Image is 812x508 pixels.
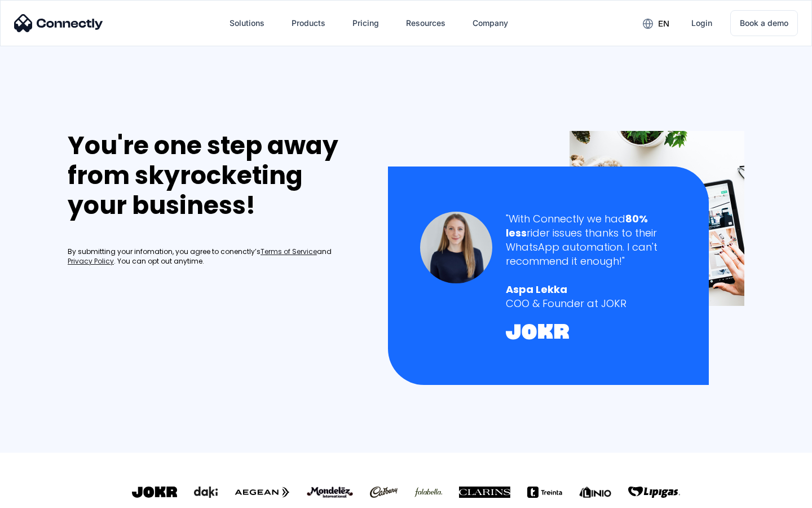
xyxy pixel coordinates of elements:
div: By submitting your infomation, you agree to conenctly’s and . You can opt out anytime. [68,247,364,266]
div: Login [691,15,712,31]
a: Privacy Policy [68,257,114,266]
a: Login [682,10,721,37]
a: Terms of Service [261,247,317,257]
aside: Language selected: English [11,488,68,504]
strong: 80% less [506,212,648,240]
div: Company [473,15,508,31]
div: Solutions [220,10,273,37]
div: Company [464,10,517,37]
div: Pricing [352,15,379,31]
ul: Language list [23,488,68,504]
div: en [634,15,678,32]
div: "With Connectly we had rider issues thanks to their WhatsApp automation. I can't recommend it eno... [506,212,677,269]
img: Connectly Logo [14,14,103,32]
div: Resources [397,10,454,37]
div: Products [283,10,334,37]
div: Products [292,15,325,31]
a: Book a demo [730,10,798,36]
strong: Aspa Lekka [506,282,567,296]
a: Pricing [343,10,388,37]
div: You're one step away from skyrocketing your business! [68,131,364,220]
div: Solutions [230,15,264,31]
div: Resources [406,15,445,31]
div: COO & Founder at JOKR [506,296,677,310]
div: en [658,16,669,32]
